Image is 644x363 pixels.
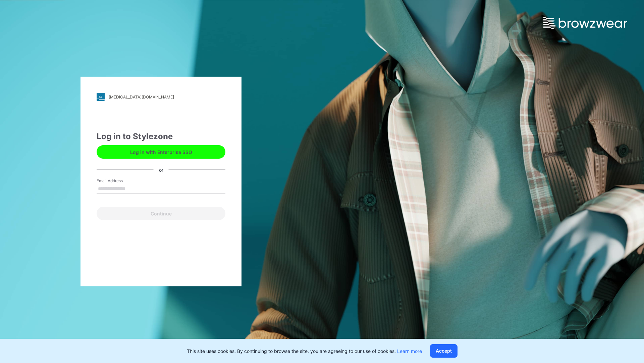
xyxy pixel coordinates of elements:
[430,344,458,358] button: Accept
[97,145,225,159] button: Log in with Enterprise SSO
[109,94,174,99] div: [MEDICAL_DATA][DOMAIN_NAME]
[187,348,422,355] p: This site uses cookies. By continuing to browse the site, you are agreeing to our use of cookies.
[97,130,225,143] div: Log in to Stylezone
[97,178,144,184] label: Email Address
[543,17,627,29] img: browzwear-logo.e42bd6dac1945053ebaf764b6aa21510.svg
[397,348,422,354] a: Learn more
[97,93,105,101] img: stylezone-logo.562084cfcfab977791bfbf7441f1a819.svg
[97,93,225,101] a: [MEDICAL_DATA][DOMAIN_NAME]
[154,166,169,173] div: or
